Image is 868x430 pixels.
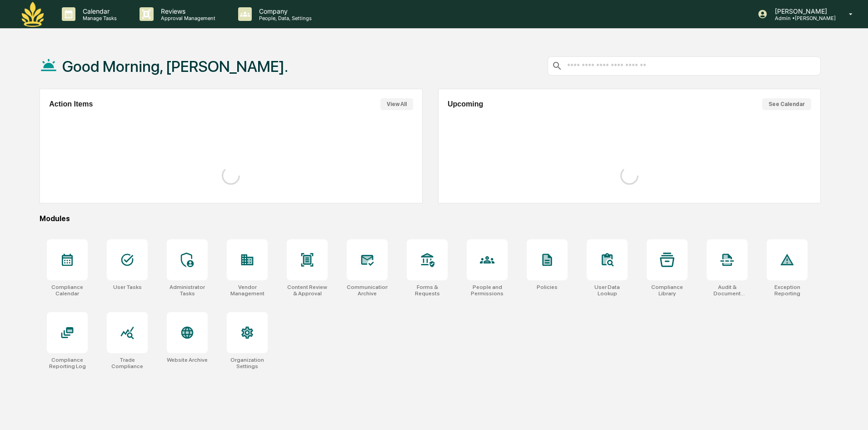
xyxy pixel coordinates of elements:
h1: Good Morning, [PERSON_NAME]. [62,57,288,76]
p: Company [252,7,316,15]
div: Compliance Calendar [47,284,88,297]
div: Forms & Requests [407,284,448,297]
div: User Data Lookup [587,284,628,297]
div: Content Review & Approval [287,284,328,297]
p: Reviews [154,7,220,15]
div: Communications Archive [347,284,388,297]
p: Calendar [75,7,121,15]
h2: Upcoming [448,100,483,108]
div: Vendor Management [227,284,268,297]
img: logo [22,2,44,27]
div: Exception Reporting [767,284,808,297]
p: Manage Tasks [75,15,121,21]
p: Admin • [PERSON_NAME] [768,15,836,21]
div: Compliance Reporting Log [47,357,88,369]
div: People and Permissions [467,284,508,297]
button: View All [380,98,413,110]
h2: Action Items [49,100,93,108]
div: Compliance Library [647,284,688,297]
div: Modules [40,214,821,223]
div: Administrator Tasks [167,284,208,297]
div: Organization Settings [227,357,268,369]
div: User Tasks [113,284,142,290]
button: See Calendar [762,98,811,110]
div: Policies [537,284,558,290]
div: Website Archive [167,357,208,363]
p: People, Data, Settings [252,15,316,21]
p: [PERSON_NAME] [768,7,836,15]
div: Audit & Document Logs [707,284,748,297]
p: Approval Management [154,15,220,21]
div: Trade Compliance [107,357,148,369]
